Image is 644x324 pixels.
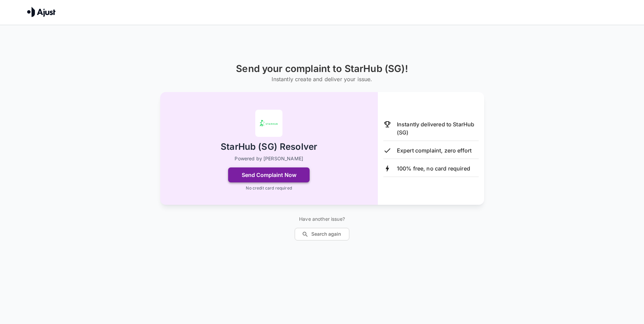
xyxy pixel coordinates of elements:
h6: Instantly create and deliver your issue. [236,74,408,84]
p: Have another issue? [295,216,349,222]
h1: Send your complaint to StarHub (SG)! [236,63,408,74]
button: Send Complaint Now [228,167,310,182]
p: 100% free, no card required [397,164,470,173]
h2: StarHub (SG) Resolver [221,141,317,153]
button: Search again [295,228,349,240]
p: Powered by [PERSON_NAME] [235,155,303,162]
p: No credit card required [246,185,292,191]
img: StarHub (SG) [255,110,282,137]
p: Expert complaint, zero effort [397,146,472,155]
p: Instantly delivered to StarHub (SG) [397,120,479,137]
img: Ajust [27,7,56,17]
